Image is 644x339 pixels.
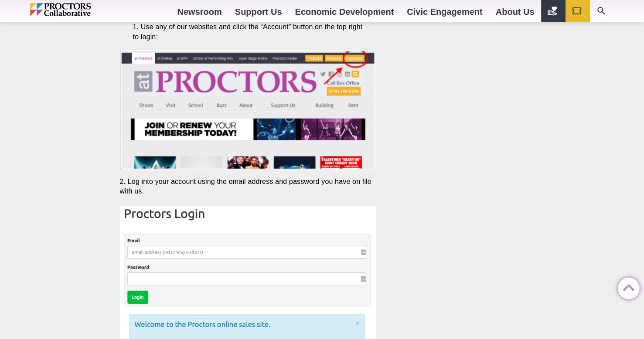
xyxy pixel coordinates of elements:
img: Graphical user interface, website Description automatically generated [120,51,376,171]
p: 2. Log into your account using the email address and password you have on file with us. [120,177,376,196]
li: Use any of our websites and click the “Account” button on the top right to login: [133,22,363,41]
a: Back to Top [618,278,635,295]
img: Proctors logo [30,3,128,16]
